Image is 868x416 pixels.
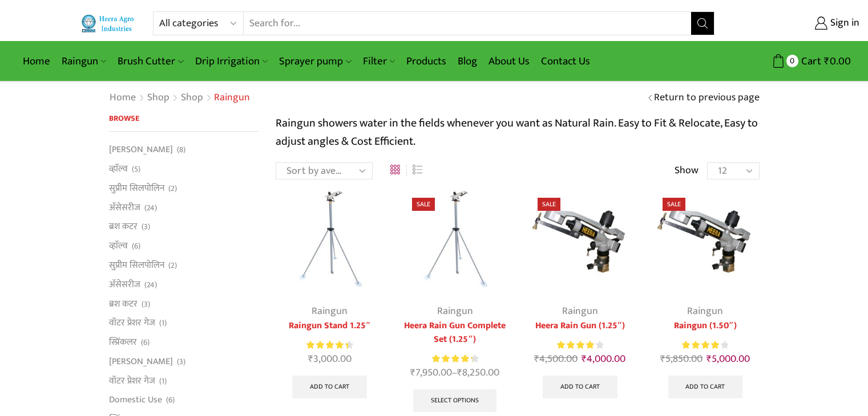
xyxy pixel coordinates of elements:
[109,371,155,390] a: वॉटर प्रेशर गेज
[312,303,348,320] a: Raingun
[109,91,136,105] a: Home
[132,164,140,175] span: (5)
[56,48,112,75] a: Raingun
[432,353,473,365] span: Rated out of 5
[562,303,598,320] a: Raingun
[109,236,128,256] a: व्हाॅल्व
[177,144,185,156] span: (8)
[308,350,352,368] bdi: 3,000.00
[786,55,798,67] span: 0
[159,317,167,329] span: (1)
[168,260,177,271] span: (2)
[410,364,452,381] bdi: 7,950.00
[109,294,138,313] a: ब्रश कटर
[401,365,508,381] span: –
[166,394,175,406] span: (6)
[142,299,150,310] span: (3)
[706,350,712,368] span: ₹
[109,352,173,371] a: [PERSON_NAME]
[147,91,170,105] a: Shop
[244,12,692,35] input: Search for...
[682,339,728,351] div: Rated 4.00 out of 5
[109,160,128,179] a: व्हाॅल्व
[582,350,587,368] span: ₹
[691,12,714,35] button: Search button
[109,313,155,333] a: वॉटर प्रेशर गेज
[660,350,665,368] span: ₹
[292,376,367,398] a: Add to cart: “Raingun Stand 1.25"”
[109,255,164,275] a: सुप्रीम सिलपोलिन
[824,52,851,70] bdi: 0.00
[109,178,164,198] a: सुप्रीम सिलपोलिन
[308,350,313,368] span: ₹
[675,164,699,178] span: Show
[412,198,435,211] span: Sale
[798,54,821,69] span: Cart
[452,48,483,75] a: Blog
[214,92,250,104] h1: Raingun
[526,319,634,333] a: Heera Rain Gun (1.25″)
[112,48,189,75] a: Brush Cutter
[177,356,185,368] span: (3)
[706,350,750,368] bdi: 5,000.00
[168,183,177,194] span: (2)
[557,339,594,351] span: Rated out of 5
[457,364,462,381] span: ₹
[401,186,508,294] img: Heera Rain Gun Complete Set
[483,48,535,75] a: About Us
[651,319,759,333] a: Raingun (1.50″)
[357,48,401,75] a: Filter
[687,303,723,320] a: Raingun
[276,186,383,294] img: Raingun Stand 1.25"
[109,198,140,217] a: अ‍ॅसेसरीज
[557,339,603,351] div: Rated 4.00 out of 5
[682,339,719,351] span: Rated out of 5
[109,217,138,236] a: ब्रश कटर
[660,350,703,368] bdi: 5,850.00
[526,186,634,294] img: Heera Raingun 1.50
[663,198,685,211] span: Sale
[109,333,137,352] a: स्प्रिंकलर
[144,202,157,214] span: (24)
[144,279,157,291] span: (24)
[132,240,140,252] span: (6)
[109,143,173,159] a: [PERSON_NAME]
[410,364,415,381] span: ₹
[141,337,150,348] span: (6)
[276,114,760,150] p: Raingun showers water in the fields whenever you want as Natural Rain. Easy to Fit & Relocate, Ea...
[413,389,496,412] a: Select options for “Heera Rain Gun Complete Set (1.25")”
[401,319,508,346] a: Heera Rain Gun Complete Set (1.25″)
[732,13,859,34] a: Sign in
[432,353,478,365] div: Rated 4.38 out of 5
[109,390,162,410] a: Domestic Use
[535,48,596,75] a: Contact Us
[306,339,348,351] span: Rated out of 5
[109,275,140,294] a: अ‍ॅसेसरीज
[654,91,760,105] a: Return to previous page
[189,48,273,75] a: Drip Irrigation
[726,51,851,72] a: 0 Cart ₹0.00
[273,48,357,75] a: Sprayer pump
[401,48,452,75] a: Products
[824,52,830,70] span: ₹
[668,376,743,398] a: Add to cart: “Raingun (1.50")”
[543,376,617,398] a: Add to cart: “Heera Rain Gun (1.25")”
[538,198,560,211] span: Sale
[180,91,204,105] a: Shop
[276,319,383,333] a: Raingun Stand 1.25″
[582,350,625,368] bdi: 4,000.00
[276,162,373,180] select: Shop order
[109,91,250,105] nav: Breadcrumb
[437,303,473,320] a: Raingun
[457,364,499,381] bdi: 8,250.00
[306,339,353,351] div: Rated 4.50 out of 5
[109,112,139,125] span: Browse
[651,186,759,294] img: Heera Raingun 1.50
[827,16,859,31] span: Sign in
[142,221,150,233] span: (3)
[534,350,539,368] span: ₹
[17,48,56,75] a: Home
[534,350,578,368] bdi: 4,500.00
[159,376,167,387] span: (1)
